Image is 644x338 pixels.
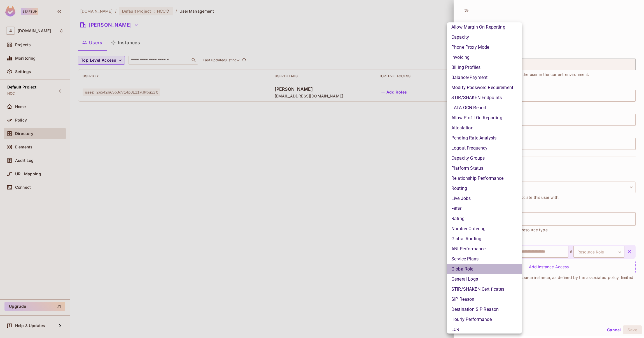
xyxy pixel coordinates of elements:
[447,244,522,254] li: ANI Performance
[447,163,522,173] li: Platform Status
[447,274,522,284] li: General Logs
[447,153,522,163] li: Capacity Groups
[447,194,522,204] li: Live Jobs
[447,264,522,274] li: GlobalRole
[447,32,522,42] li: Capacity
[447,304,522,314] li: Destination SIP Reason
[447,123,522,133] li: Attestation
[447,93,522,103] li: STIR/SHAKEN Endpoints
[447,52,522,62] li: Invoicing
[447,183,522,194] li: Routing
[447,173,522,183] li: Relationship Performance
[447,62,522,73] li: Billing Profiles
[447,224,522,234] li: Number Ordering
[447,83,522,93] li: Modify Password Requirement
[447,103,522,113] li: LATA OCN Report
[447,42,522,52] li: Phone Proxy Mode
[447,325,522,335] li: LCR
[447,284,522,294] li: STIR/SHAKEN Certificates
[447,214,522,224] li: Rating
[447,254,522,264] li: Service Plans
[447,314,522,325] li: Hourly Performance
[447,204,522,214] li: Filter
[447,143,522,153] li: Logout Frequency
[447,234,522,244] li: Global Routing
[447,294,522,304] li: SIP Reason
[447,22,522,32] li: Allow Margin On Reporting
[447,73,522,83] li: Balance/Payment
[447,133,522,143] li: Pending Rate Analysis
[447,113,522,123] li: Allow Profit On Reporting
